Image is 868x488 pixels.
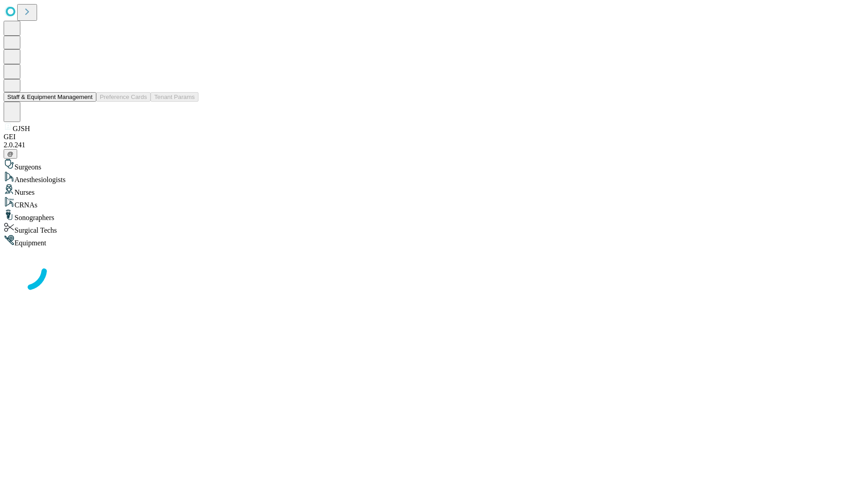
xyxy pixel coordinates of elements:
[4,235,864,247] div: Equipment
[4,159,864,171] div: Surgeons
[13,125,30,132] span: GJSH
[4,197,864,209] div: CRNAs
[4,92,96,102] button: Staff & Equipment Management
[96,92,151,102] button: Preference Cards
[4,141,864,149] div: 2.0.241
[4,171,864,184] div: Anesthesiologists
[7,150,14,157] span: @
[4,149,17,159] button: @
[4,133,864,141] div: GEI
[4,209,864,222] div: Sonographers
[151,92,198,102] button: Tenant Params
[4,222,864,235] div: Surgical Techs
[4,184,864,197] div: Nurses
